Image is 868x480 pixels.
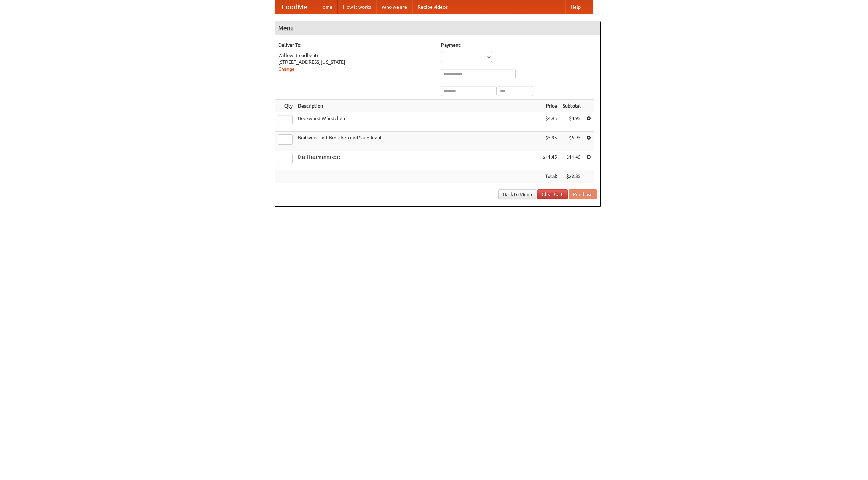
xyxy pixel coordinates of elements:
[498,189,536,199] a: Back to Menu
[560,112,584,132] td: $4.95
[314,0,338,14] a: Home
[275,0,314,14] a: FoodMe
[540,151,560,170] td: $11.45
[295,100,540,112] th: Description
[565,0,586,14] a: Help
[560,100,584,112] th: Subtotal
[295,132,540,151] td: Bratwurst mit Brötchen und Sauerkraut
[338,0,376,14] a: How it works
[537,189,568,199] a: Clear Cart
[412,0,453,14] a: Recipe videos
[560,151,584,170] td: $11.45
[278,42,434,49] h5: Deliver To:
[560,170,584,183] th: $22.35
[278,66,295,72] a: Change
[278,59,434,65] div: [STREET_ADDRESS][US_STATE]
[560,132,584,151] td: $5.95
[295,151,540,170] td: Das Hausmannskost
[275,21,600,35] h4: Menu
[441,42,597,49] h5: Payment:
[540,100,560,112] th: Price
[278,52,434,59] div: Willow Broadbente
[569,189,597,199] button: Purchase
[540,170,560,183] th: Total:
[540,112,560,132] td: $4.95
[275,100,295,112] th: Qty
[540,132,560,151] td: $5.95
[376,0,412,14] a: Who we are
[295,112,540,132] td: Bockwurst Würstchen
